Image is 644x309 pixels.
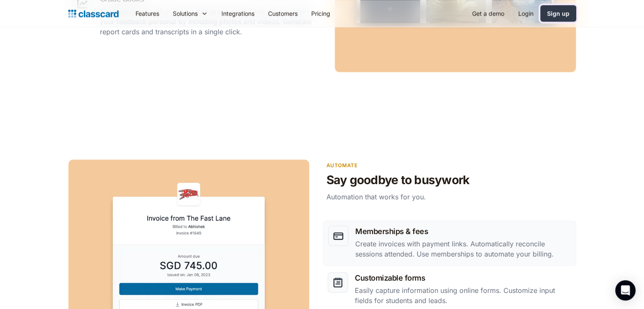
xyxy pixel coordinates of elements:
[68,8,119,19] a: Logo
[173,9,198,18] div: Solutions
[615,280,636,301] div: Open Intercom Messenger
[355,285,571,306] p: Easily capture information using online forms. Customize input fields for students and leads.
[129,4,166,23] a: Features
[355,226,571,237] h3: Memberships & fees
[355,239,571,259] p: Create invoices with payment links. Automatically reconcile sessions attended. Use memberships to...
[355,272,571,284] h3: Customizable forms
[540,5,576,22] a: Sign up
[326,161,576,169] p: Automate
[166,4,215,23] div: Solutions
[547,9,569,18] div: Sign up
[465,4,511,23] a: Get a demo
[304,4,337,23] a: Pricing
[215,4,261,23] a: Integrations
[261,4,304,23] a: Customers
[511,4,540,23] a: Login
